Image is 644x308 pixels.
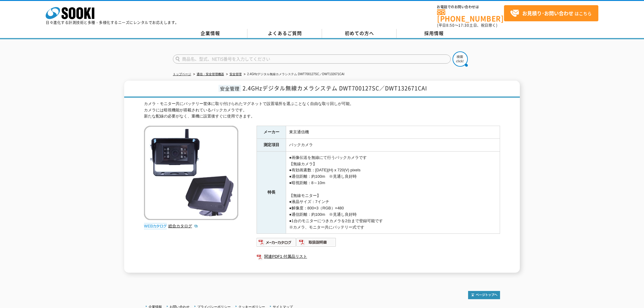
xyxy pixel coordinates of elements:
[522,9,573,17] strong: お見積り･お問い合わせ
[257,237,296,247] img: メーカーカタログ
[257,139,286,152] th: 測定項目
[437,9,504,22] a: [PHONE_NUMBER]
[510,9,592,18] span: はこちら
[437,23,497,28] span: (平日 ～ 土日、祝日除く)
[243,84,427,92] span: 2.4GHzデジタル無線カメラシステム DWT700127SC／DWT132671CAI
[437,5,504,9] span: お電話でのお問い合わせは
[446,23,455,28] span: 8:50
[286,126,500,139] td: 東京通信機
[243,71,345,78] li: 2.4GHzデジタル無線カメラシステム DWT700127SC／DWT132671CAI
[173,54,451,64] input: 商品名、型式、NETIS番号を入力してください
[296,242,336,246] a: 取扱説明書
[257,126,286,139] th: メーカー
[286,139,500,152] td: バックカメラ
[257,253,500,261] a: 関連PDF1 付属品リスト
[144,101,500,120] div: カメラ・モニター共にバッテリー筐体に取り付けられたマグネットで設置場所を選ぶことなく自由な取り回しが可能。 カメラには暗視機能が搭載されているバックカメラです。 新たな配線の必要がなく、重機に設...
[286,151,500,234] td: ●画像伝送を無線にて行うバックカメラです 【無線カメラ】 ●有効画素数：[DATE](H) x 720(V) pixels ●通信距離：約100m ※見通し良好時 ●暗視距離：8～10m 【無線...
[345,30,374,37] span: 初めての方へ
[144,126,238,220] img: 2.4GHzデジタル無線カメラシステム DWT700127SC／DWT132671CAI
[397,29,471,38] a: 採用情報
[247,29,322,38] a: よくあるご質問
[46,21,179,24] p: 日々進化する計測技術と多種・多様化するニーズにレンタルでお応えします。
[173,29,247,38] a: 企業情報
[257,242,296,246] a: メーカーカタログ
[453,51,468,67] img: btn_search.png
[322,29,397,38] a: 初めての方へ
[296,237,336,247] img: 取扱説明書
[229,72,242,76] a: 安全管理
[257,151,286,234] th: 特長
[173,72,191,76] a: トップページ
[219,85,241,92] span: 安全管理
[504,5,598,21] a: お見積り･お問い合わせはこちら
[144,223,167,229] img: webカタログ
[168,224,198,228] a: 総合カタログ
[468,291,500,299] img: トップページへ
[458,23,469,28] span: 17:30
[197,72,224,76] a: 通信・安全管理機器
